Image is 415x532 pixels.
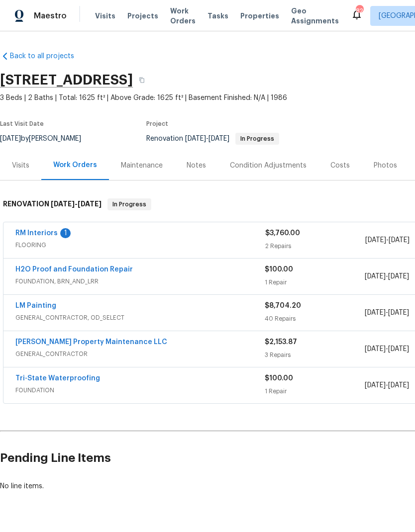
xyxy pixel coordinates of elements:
span: [DATE] [208,135,229,142]
a: RM Interiors [15,230,58,237]
span: FOUNDATION [15,385,265,395]
span: $3,760.00 [265,230,300,237]
span: [DATE] [365,382,386,389]
span: Visits [95,11,115,21]
span: Projects [127,11,158,21]
span: GENERAL_CONTRACTOR [15,349,265,359]
span: $100.00 [265,266,293,273]
span: In Progress [108,199,150,209]
span: $8,704.20 [265,302,301,309]
span: [DATE] [365,346,386,353]
div: 2 Repairs [265,241,365,251]
span: [DATE] [365,309,386,316]
span: - [365,344,409,354]
div: Work Orders [53,160,97,170]
span: Work Orders [170,6,196,26]
a: LM Painting [15,302,56,309]
button: Copy Address [133,71,151,89]
span: [DATE] [388,346,409,353]
span: [DATE] [185,135,206,142]
span: [DATE] [388,273,409,280]
div: 1 [60,228,71,238]
span: In Progress [236,136,278,142]
span: [DATE] [365,237,386,244]
span: FLOORING [15,240,265,250]
a: [PERSON_NAME] Property Maintenance LLC [15,339,167,346]
div: 1 Repair [265,386,364,396]
span: - [365,235,410,245]
span: FOUNDATION, BRN_AND_LRR [15,276,265,286]
div: 1 Repair [265,277,364,287]
span: - [365,308,409,318]
span: - [365,271,409,281]
span: GENERAL_CONTRACTOR, OD_SELECT [15,313,265,323]
span: Renovation [146,135,279,142]
span: [DATE] [388,382,409,389]
span: $2,153.87 [265,339,297,346]
span: Geo Assignments [291,6,339,26]
span: - [185,135,229,142]
div: Notes [187,161,206,171]
h6: RENOVATION [3,198,102,210]
span: [DATE] [51,200,75,207]
div: 40 Repairs [265,314,364,324]
div: Visits [12,161,29,171]
div: Maintenance [121,161,163,171]
a: Tri-State Waterproofing [15,375,100,382]
span: Maestro [34,11,67,21]
span: [DATE] [78,200,102,207]
div: 3 Repairs [265,350,364,360]
a: H2O Proof and Foundation Repair [15,266,133,273]
span: [DATE] [388,309,409,316]
span: $100.00 [265,375,293,382]
div: Condition Adjustments [230,161,307,171]
div: 82 [356,6,363,16]
span: Properties [240,11,279,21]
div: Photos [374,161,397,171]
span: Tasks [207,12,228,19]
span: [DATE] [365,273,386,280]
span: Project [146,121,168,127]
span: [DATE] [389,237,410,244]
span: - [365,380,409,390]
span: - [51,200,102,207]
div: Costs [330,161,350,171]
